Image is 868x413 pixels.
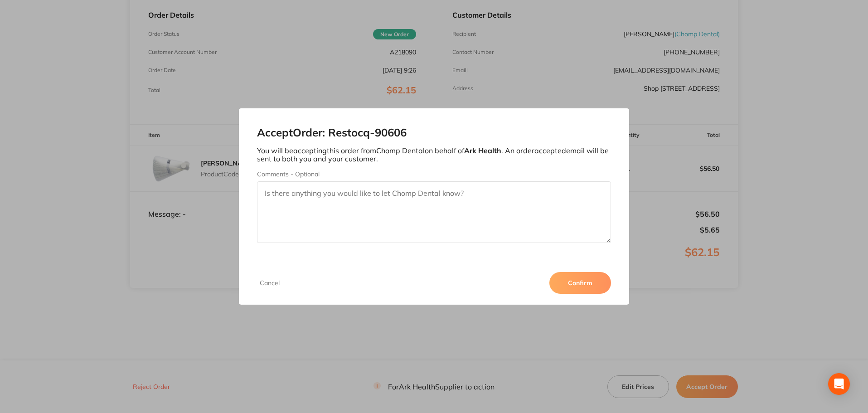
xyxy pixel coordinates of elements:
[464,146,501,155] b: Ark Health
[257,279,282,287] button: Cancel
[828,373,850,395] div: Open Intercom Messenger
[257,170,611,178] label: Comments - Optional
[257,146,611,163] p: You will be accepting this order from Chomp Dental on behalf of . An order accepted email will be...
[549,272,611,294] button: Confirm
[257,126,611,139] h2: Accept Order: Restocq- 90606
